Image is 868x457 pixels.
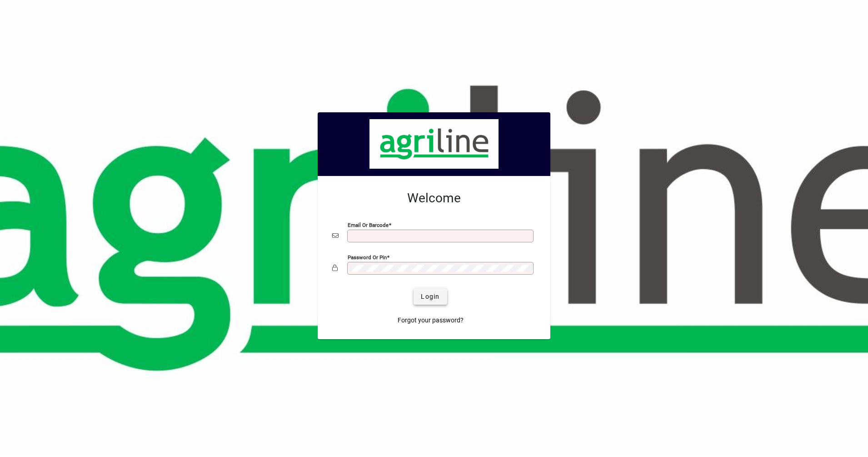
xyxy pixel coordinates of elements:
span: Forgot your password? [398,316,464,325]
mat-label: Email or Barcode [348,222,389,228]
span: Login [421,292,439,301]
button: Login [414,288,447,305]
a: Forgot your password? [394,312,467,328]
mat-label: Password or Pin [348,254,387,261]
h2: Welcome [332,191,536,206]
